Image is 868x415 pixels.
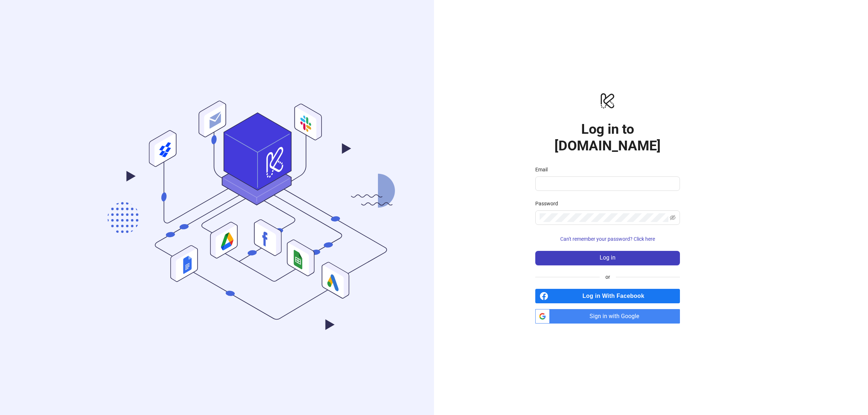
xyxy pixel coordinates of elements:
[553,309,680,324] span: Sign in with Google
[540,179,674,188] input: Email
[535,289,680,303] a: Log in With Facebook
[535,234,680,245] button: Can't remember your password? Click here
[535,121,680,154] h1: Log in to [DOMAIN_NAME]
[535,200,563,208] label: Password
[560,236,655,242] span: Can't remember your password? Click here
[600,273,616,281] span: or
[535,251,680,265] button: Log in
[540,213,668,222] input: Password
[535,309,680,324] a: Sign in with Google
[535,236,680,242] a: Can't remember your password? Click here
[600,254,616,261] span: Log in
[535,166,552,174] label: Email
[670,215,676,221] span: eye-invisible
[551,289,680,303] span: Log in With Facebook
